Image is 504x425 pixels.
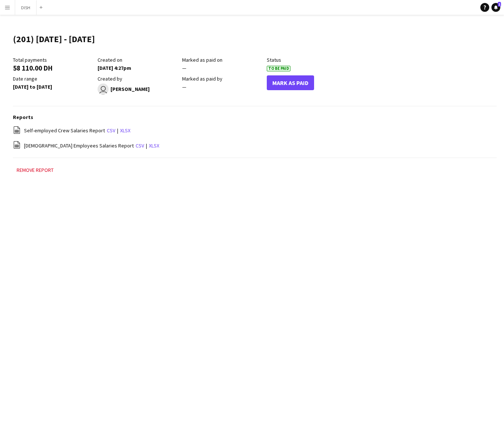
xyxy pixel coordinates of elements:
div: | [13,126,497,135]
button: DISH [15,0,37,15]
button: Remove report [13,166,57,174]
button: Mark As Paid [267,75,314,90]
a: csv [107,127,115,134]
div: [DATE] to [DATE] [13,84,94,90]
h3: Reports [13,114,497,120]
div: 58 110.00 DH [13,65,94,71]
span: — [182,65,186,71]
div: | [13,141,497,150]
a: csv [136,142,144,149]
div: [PERSON_NAME] [98,84,178,95]
span: To Be Paid [267,66,290,71]
span: Self-employed Crew Salaries Report [24,127,105,134]
a: xlsx [120,127,130,134]
div: Total payments [13,57,94,63]
a: 1 [491,3,500,12]
div: Created by [98,75,178,82]
span: [DEMOGRAPHIC_DATA] Employees Salaries Report [24,142,134,149]
span: — [182,84,186,90]
div: Marked as paid by [182,75,263,82]
h1: (201) [DATE] - [DATE] [13,34,95,45]
div: Marked as paid on [182,57,263,63]
div: [DATE] 4:27pm [98,65,178,71]
span: 1 [498,2,501,7]
div: Date range [13,75,94,82]
a: xlsx [149,142,159,149]
div: Status [267,57,348,63]
div: Created on [98,57,178,63]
